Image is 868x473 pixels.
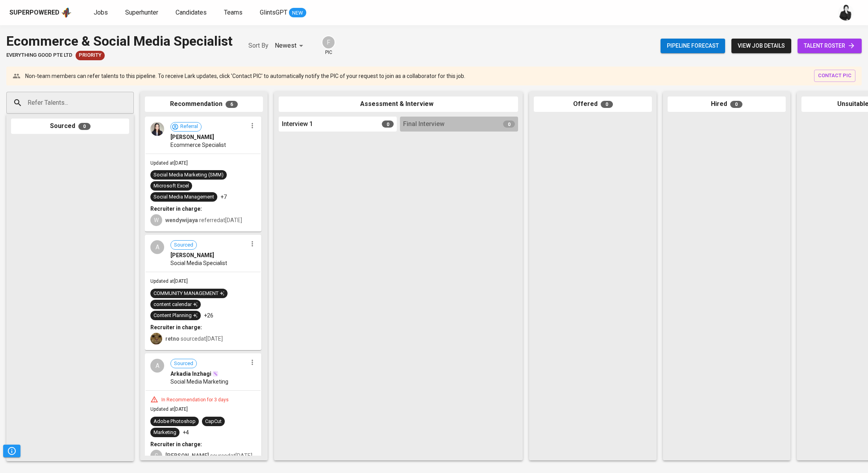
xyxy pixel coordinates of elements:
[814,70,855,82] button: contact pic
[170,259,227,267] span: Social Media Specialist
[212,371,218,377] img: magic_wand.svg
[275,41,296,50] p: Newest
[165,336,180,342] b: retno
[150,324,202,330] b: Recruiter in charge:
[183,428,189,436] p: +4
[322,35,335,49] div: F
[282,120,313,129] span: Interview 1
[289,9,306,17] span: NEW
[730,101,742,108] span: 0
[176,8,208,18] a: Candidates
[165,336,223,342] span: sourced at [DATE]
[150,406,188,412] span: Updated at [DATE]
[150,450,162,462] div: G
[165,453,252,459] span: sourced at [DATE]
[150,333,162,345] img: ec6c0910-f960-4a00-a8f8-c5744e41279e.jpg
[248,41,268,50] p: Sort By
[275,39,306,53] div: Newest
[838,5,854,20] img: medwi@glints.com
[798,39,862,53] a: talent roster
[150,441,202,447] b: Recruiter in charge:
[731,39,791,53] button: view job details
[534,96,652,112] div: Offered
[170,141,226,149] span: Ecommerce Specialist
[154,182,189,190] div: Microsoft Excel
[150,122,164,136] img: b9ccf952fa2a4d811bee705e8c5725f7.jpeg
[667,41,719,51] span: Pipeline forecast
[165,217,198,223] b: wendywijaya
[130,102,131,104] button: Open
[150,206,202,212] b: Recruiter in charge:
[154,301,198,308] div: content calendar
[170,378,228,386] span: Social Media Marketing
[9,7,72,19] a: Superpoweredapp logo
[150,214,162,226] div: W
[158,397,232,403] div: In Recommendation for 3 days
[11,119,129,134] div: Sourced
[154,193,214,201] div: Social Media Management
[170,251,214,259] span: [PERSON_NAME]
[804,41,855,51] span: talent roster
[170,370,211,378] span: Arkadia Inzhagi
[154,429,176,436] div: Marketing
[224,9,242,16] span: Teams
[382,121,394,128] span: 0
[9,8,59,17] div: Superpowered
[260,8,306,18] a: GlintsGPT NEW
[76,51,105,60] div: New Job received from Demand Team
[601,101,613,108] span: 0
[6,32,233,51] div: Ecommerce & Social Media Specialist
[150,240,164,254] div: A
[165,217,242,223] span: referred at [DATE]
[171,360,196,367] span: Sourced
[125,8,160,18] a: Superhunter
[661,39,725,53] button: Pipeline forecast
[322,35,335,56] div: pic
[94,9,108,16] span: Jobs
[94,8,109,18] a: Jobs
[145,96,263,112] div: Recommendation
[226,101,238,108] span: 6
[738,41,785,51] span: view job details
[76,52,105,59] span: Priority
[6,52,72,59] span: Everything good Pte Ltd
[3,445,20,457] button: Pipeline Triggers
[260,9,287,16] span: GlintsGPT
[150,359,164,373] div: A
[154,418,196,425] div: Adobe Photoshop
[668,96,786,112] div: Hired
[204,312,213,319] p: +26
[150,278,188,284] span: Updated at [DATE]
[171,241,196,249] span: Sourced
[279,96,518,112] div: Assessment & Interview
[403,120,444,129] span: Final Interview
[150,160,188,166] span: Updated at [DATE]
[154,312,198,319] div: Content Planning
[177,123,201,130] span: Referral
[170,133,214,141] span: [PERSON_NAME]
[224,8,244,18] a: Teams
[176,9,207,16] span: Candidates
[125,9,158,16] span: Superhunter
[154,290,224,297] div: COMMUNITY MANAGEMENT
[220,193,227,201] p: +7
[78,123,91,130] span: 0
[25,72,465,80] p: Non-team members can refer talents to this pipeline. To receive Lark updates, click 'Contact PIC'...
[154,171,224,179] div: Social Media Marketing (SMM)
[818,71,851,80] span: contact pic
[205,418,222,425] div: CapCut
[61,7,72,19] img: app logo
[503,121,515,128] span: 0
[165,453,209,459] b: [PERSON_NAME]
